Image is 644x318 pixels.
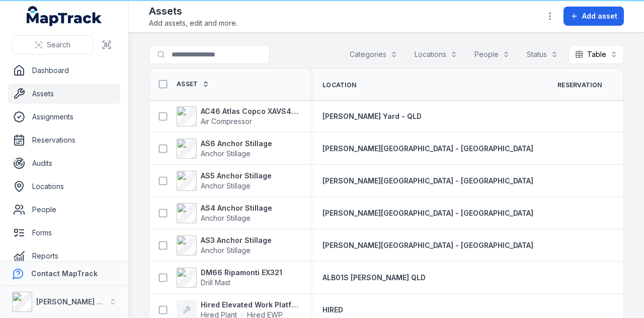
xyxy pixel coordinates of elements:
span: Reservation [557,81,602,89]
button: Add asset [563,7,624,26]
button: People [468,45,516,64]
button: Table [569,45,624,64]
span: Anchor Stillage [201,149,251,158]
a: Reservations [8,130,120,150]
button: Status [520,45,565,64]
a: AS6 Anchor StillageAnchor Stillage [177,139,272,159]
span: Anchor Stillage [201,181,251,190]
a: MapTrack [27,6,102,26]
a: Audits [8,153,120,173]
a: Assets [8,84,120,104]
a: [PERSON_NAME][GEOGRAPHIC_DATA] - [GEOGRAPHIC_DATA] [323,176,533,186]
strong: AS3 Anchor Stillage [201,235,272,245]
span: ALB01S [PERSON_NAME] QLD [323,273,426,282]
a: People [8,200,120,220]
span: Location [323,81,356,89]
span: Add assets, edit and more. [149,18,237,28]
a: ALB01S [PERSON_NAME] QLD [323,273,426,283]
button: Search [12,35,93,54]
a: [PERSON_NAME][GEOGRAPHIC_DATA] - [GEOGRAPHIC_DATA] [323,208,533,218]
strong: DM66 Ripamonti EX321 [201,268,282,278]
button: Locations [408,45,464,64]
strong: Contact MapTrack [31,269,98,278]
a: AS4 Anchor StillageAnchor Stillage [177,203,272,223]
a: [PERSON_NAME] Yard - QLD [323,111,422,121]
span: HIRED [323,305,343,314]
span: Anchor Stillage [201,214,251,222]
strong: AC46 Atlas Copco XAVS450 [201,106,298,116]
span: Add asset [582,11,617,21]
span: Search [47,40,70,50]
span: [PERSON_NAME][GEOGRAPHIC_DATA] - [GEOGRAPHIC_DATA] [323,144,533,153]
strong: AS4 Anchor Stillage [201,203,272,213]
a: Dashboard [8,60,120,81]
span: [PERSON_NAME] Yard - QLD [323,112,422,120]
a: [PERSON_NAME][GEOGRAPHIC_DATA] - [GEOGRAPHIC_DATA] [323,144,533,154]
a: Asset [177,80,209,88]
button: Categories [343,45,404,64]
a: Forms [8,223,120,243]
span: Asset [177,80,198,88]
strong: [PERSON_NAME] Group [36,297,119,306]
span: [PERSON_NAME][GEOGRAPHIC_DATA] - [GEOGRAPHIC_DATA] [323,241,533,249]
a: [PERSON_NAME][GEOGRAPHIC_DATA] - [GEOGRAPHIC_DATA] [323,240,533,250]
a: AS3 Anchor StillageAnchor Stillage [177,235,272,256]
a: AC46 Atlas Copco XAVS450Air Compressor [177,106,298,126]
strong: AS6 Anchor Stillage [201,139,272,149]
span: [PERSON_NAME][GEOGRAPHIC_DATA] - [GEOGRAPHIC_DATA] [323,176,533,185]
span: Drill Mast [201,278,230,287]
a: Assignments [8,107,120,127]
strong: AS5 Anchor Stillage [201,171,272,181]
span: [PERSON_NAME][GEOGRAPHIC_DATA] - [GEOGRAPHIC_DATA] [323,209,533,217]
span: Anchor Stillage [201,246,251,255]
a: Locations [8,176,120,197]
a: HIRED [323,305,343,315]
a: DM66 Ripamonti EX321Drill Mast [177,268,282,288]
a: Reports [8,246,120,266]
h2: Assets [149,4,237,18]
span: Air Compressor [201,117,252,125]
strong: Hired Elevated Work Platform [201,300,298,310]
a: AS5 Anchor StillageAnchor Stillage [177,171,272,191]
